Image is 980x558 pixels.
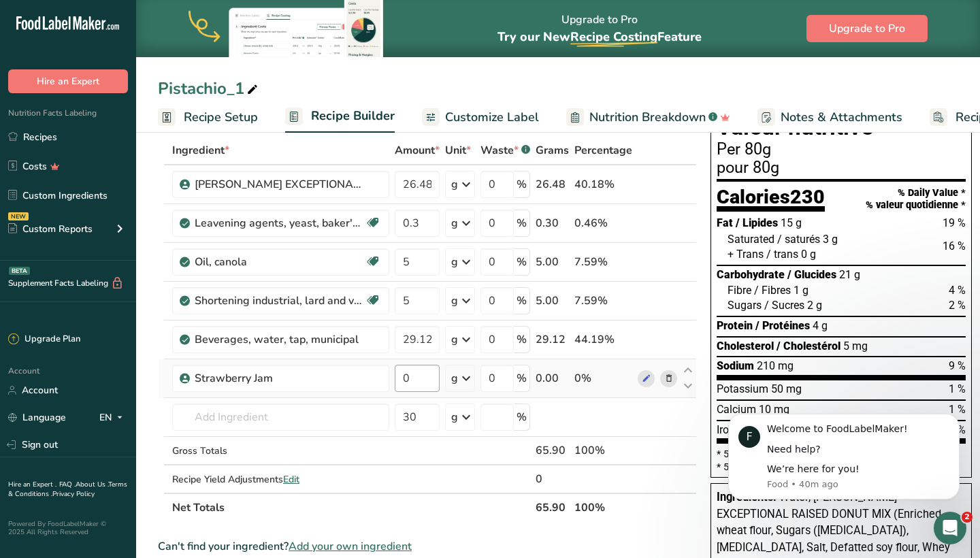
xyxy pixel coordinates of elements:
[395,142,440,159] span: Amount
[8,480,127,499] a: Terms & Conditions .
[781,108,902,127] span: Notes & Attachments
[451,370,458,387] div: g
[843,340,868,352] span: 5 mg
[589,108,706,127] span: Nutrition Breakdown
[536,142,569,159] span: Grams
[158,76,261,101] div: Pistachio_1
[807,299,822,312] span: 2 g
[451,176,458,193] div: g
[76,480,108,489] a: About Us .
[801,248,816,261] span: 0 g
[8,406,66,429] a: Language
[728,299,762,312] span: Sugars
[736,216,778,229] span: / Lipides
[59,480,76,489] a: FAQ .
[451,331,458,348] div: g
[717,340,774,352] span: Cholesterol
[195,176,365,193] div: [PERSON_NAME] EXCEPTIONAL RAISED DONUT MIX
[533,493,572,521] th: 65.90
[781,216,802,229] span: 15 g
[806,15,928,42] button: Upgrade to Pro
[574,370,632,387] div: 0%
[949,382,966,395] span: 1 %
[790,185,825,208] span: 230
[283,473,299,486] span: Edit
[536,293,569,309] div: 5.00
[777,233,820,246] span: / saturés
[839,268,860,281] span: 21 g
[451,215,458,231] div: g
[52,489,95,499] a: Privacy Policy
[717,216,733,229] span: Fat
[949,284,966,297] span: 4 %
[158,538,697,555] div: Can't find your ingredient?
[172,472,389,487] div: Recipe Yield Adjustments
[8,333,80,346] div: Upgrade Plan
[574,176,632,193] div: 40.18%
[536,370,569,387] div: 0.00
[757,359,794,372] span: 210 mg
[195,370,365,387] div: Strawberry Jam
[943,216,966,229] span: 19 %
[9,267,30,275] div: BETA
[755,319,810,332] span: / Protéines
[574,442,632,459] div: 100%
[451,254,458,270] div: g
[536,176,569,193] div: 26.48
[949,359,966,372] span: 9 %
[757,102,902,133] a: Notes & Attachments
[8,520,128,536] div: Powered By FoodLabelMaker © 2025 All Rights Reserved
[574,293,632,309] div: 7.59%
[172,444,389,458] div: Gross Totals
[813,319,828,332] span: 4 g
[717,359,754,372] span: Sodium
[728,233,774,246] span: Saturated
[195,254,365,270] div: Oil, canola
[289,538,412,555] span: Add your own ingredient
[195,331,365,348] div: Beverages, water, tap, municipal
[8,69,128,93] button: Hire an Expert
[445,142,471,159] span: Unit
[766,248,798,261] span: / trans
[184,108,258,127] span: Recipe Setup
[574,331,632,348] div: 44.19%
[574,142,632,159] span: Percentage
[169,493,533,521] th: Net Totals
[480,142,530,159] div: Waste
[8,212,29,220] div: NEW
[99,410,128,426] div: EN
[451,409,458,425] div: g
[422,102,539,133] a: Customize Label
[195,293,365,309] div: Shortening industrial, lard and vegetable oil
[536,442,569,459] div: 65.90
[962,512,973,523] span: 2
[536,331,569,348] div: 29.12
[285,101,395,133] a: Recipe Builder
[717,268,785,281] span: Carbohydrate
[172,142,229,159] span: Ingredient
[497,29,702,45] span: Try our New Feature
[708,395,980,521] iframe: Intercom notifications message
[949,299,966,312] span: 2 %
[934,512,966,544] iframe: Intercom live chat
[158,102,258,133] a: Recipe Setup
[8,222,93,236] div: Custom Reports
[754,284,791,297] span: / Fibres
[172,404,389,431] input: Add Ingredient
[574,254,632,270] div: 7.59%
[823,233,838,246] span: 3 g
[195,215,365,231] div: Leavening agents, yeast, baker's, active dry
[536,215,569,231] div: 0.30
[570,29,657,45] span: Recipe Costing
[717,160,966,176] div: pour 80g
[451,293,458,309] div: g
[497,1,702,57] div: Upgrade to Pro
[829,20,905,37] span: Upgrade to Pro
